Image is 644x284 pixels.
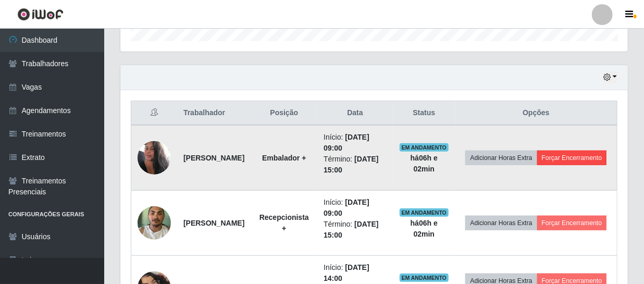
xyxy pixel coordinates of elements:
strong: Embalador + [262,154,306,162]
time: [DATE] 09:00 [324,198,369,217]
img: CoreUI Logo [17,8,64,21]
th: Opções [455,101,617,126]
time: [DATE] 14:00 [324,263,369,282]
li: Início: [324,132,387,154]
span: EM ANDAMENTO [400,143,449,152]
strong: Recepcionista + [259,213,309,232]
li: Término: [324,154,387,176]
th: Trabalhador [177,101,251,126]
th: Status [393,101,455,126]
span: EM ANDAMENTO [400,274,449,282]
strong: [PERSON_NAME] [183,154,244,162]
strong: [PERSON_NAME] [183,219,244,227]
img: 1672695998184.jpeg [138,136,171,180]
button: Forçar Encerramento [537,151,607,165]
strong: há 06 h e 02 min [411,154,438,173]
strong: há 06 h e 02 min [411,219,438,238]
th: Posição [251,101,317,126]
li: Início: [324,262,387,284]
img: 1737051124467.jpeg [138,201,171,245]
span: EM ANDAMENTO [400,208,449,217]
button: Adicionar Horas Extra [465,216,537,230]
li: Início: [324,197,387,219]
time: [DATE] 09:00 [324,133,369,152]
button: Adicionar Horas Extra [465,151,537,165]
th: Data [317,101,393,126]
button: Forçar Encerramento [537,216,607,230]
li: Término: [324,219,387,241]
